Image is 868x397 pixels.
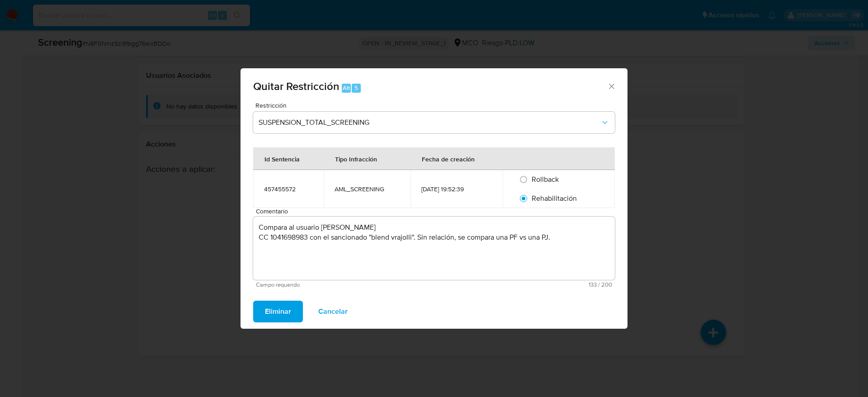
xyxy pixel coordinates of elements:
div: 457455572 [264,185,313,193]
span: Rollback [532,174,559,184]
span: Eliminar [265,302,291,321]
button: Cerrar ventana [607,82,615,90]
div: Fecha de creación [411,148,486,170]
button: Eliminar [253,301,303,322]
span: Máximo 200 caracteres [434,282,612,288]
span: Quitar Restricción [253,78,340,94]
button: Cancelar [307,301,359,322]
div: [DATE] 19:52:39 [421,185,491,193]
span: Campo requerido [256,282,434,288]
span: 5 [354,84,358,92]
span: Alt [343,84,350,92]
div: Tipo Infracción [324,148,388,170]
span: Rehabilitación [532,193,577,203]
div: AML_SCREENING [335,185,400,193]
span: Restricción [255,102,617,109]
span: Comentario [256,208,618,215]
span: Cancelar [318,302,348,321]
div: Id Sentencia [254,148,311,170]
textarea: Compara al usuario [PERSON_NAME] CC 1041698983 con el sancionado "blend vrajolli". Sin relación, ... [253,217,615,280]
span: SUSPENSION_TOTAL_SCREENING [259,118,600,127]
button: Restriction [253,112,615,133]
